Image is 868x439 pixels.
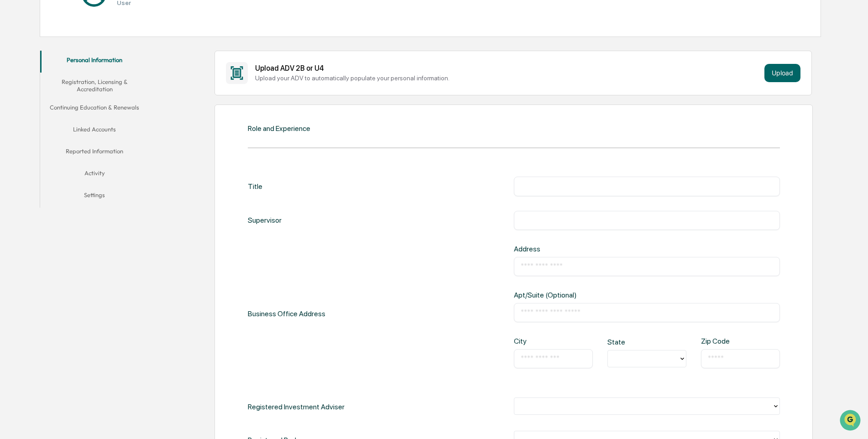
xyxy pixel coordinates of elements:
[607,338,643,346] div: State
[91,155,110,162] span: Pylon
[40,164,149,186] button: Activity
[31,70,150,79] div: Start new chat
[9,116,16,123] div: 🖐️
[255,74,760,82] div: Upload your ADV to automatically populate your personal information.
[701,337,737,345] div: Zip Code
[155,73,166,84] button: Start new chat
[66,116,73,123] div: 🗄️
[5,111,63,128] a: 🖐️Preclearance
[248,245,325,383] div: Business Office Address
[40,120,149,142] button: Linked Accounts
[255,64,760,73] div: Upload ADV 2B or U4
[839,409,863,434] iframe: Open customer support
[9,70,26,86] img: 1746055101610-c473b297-6a78-478c-a979-82029cc54cd1
[514,245,633,253] div: Address
[40,98,149,120] button: Continuing Education & Renewals
[764,64,800,82] button: Upload
[75,115,113,124] span: Attestations
[9,133,16,141] div: 🔎
[9,19,166,34] p: How can we help?
[248,397,345,416] div: Registered Investment Adviser
[514,291,633,299] div: Apt/Suite (Optional)
[40,142,149,164] button: Reported Information
[248,124,310,133] div: Role and Experience
[5,129,61,145] a: 🔎Data Lookup
[248,211,282,230] div: Supervisor
[64,154,110,162] a: Powered byPylon
[18,115,59,124] span: Preclearance
[63,111,117,128] a: 🗄️Attestations
[18,132,58,141] span: Data Lookup
[40,186,149,208] button: Settings
[40,73,149,99] button: Registration, Licensing & Accreditation
[248,177,262,196] div: Title
[31,79,115,86] div: We're available if you need us!
[40,51,149,73] button: Personal Information
[514,337,549,345] div: City
[40,51,149,208] div: secondary tabs example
